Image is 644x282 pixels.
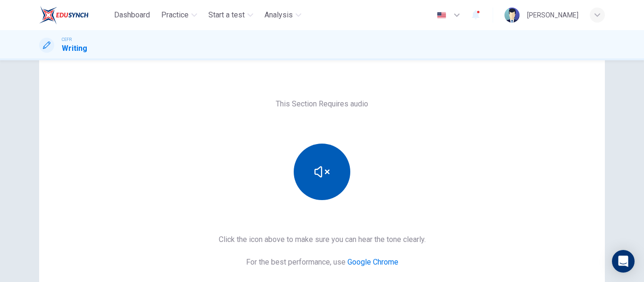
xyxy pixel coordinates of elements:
span: Practice [161,9,189,21]
button: Start a test [205,7,257,24]
span: CEFR [62,36,72,43]
div: Open Intercom Messenger [612,250,635,273]
button: Practice [157,7,201,24]
a: EduSynch logo [39,6,110,24]
img: Profile picture [504,8,520,23]
div: [PERSON_NAME] [527,9,578,21]
span: Start a test [208,9,245,21]
h6: This Section Requires audio [276,98,368,110]
span: Analysis [264,9,293,21]
h6: For the best performance, use [246,257,398,268]
button: Analysis [261,7,305,24]
img: EduSynch logo [39,6,89,24]
a: Google Chrome [347,258,398,266]
span: Dashboard [114,9,150,21]
button: Dashboard [110,7,154,24]
img: en [436,12,447,19]
h6: Click the icon above to make sure you can hear the tone clearly. [219,234,426,245]
h1: Writing [62,43,87,54]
